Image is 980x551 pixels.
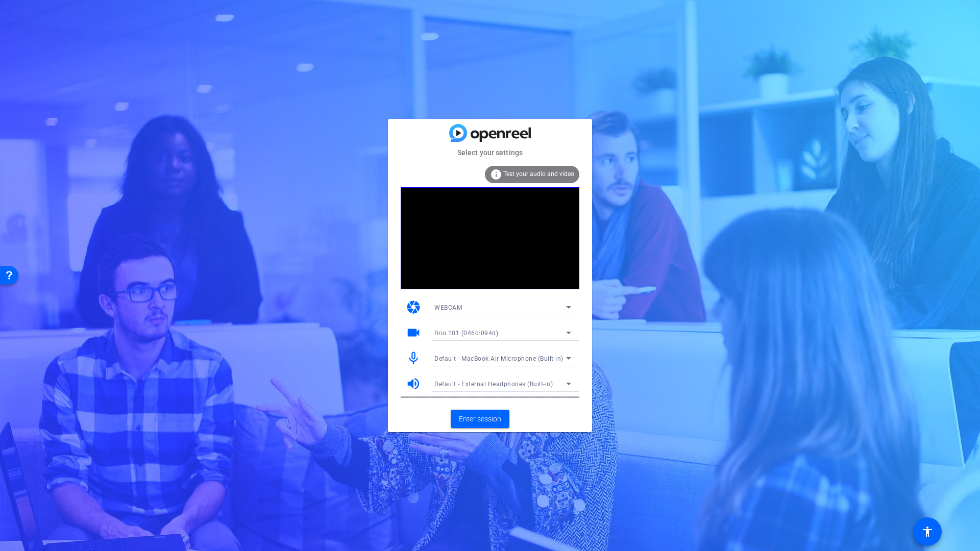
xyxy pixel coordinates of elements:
[503,170,574,178] span: Test your audio and video
[449,124,531,142] img: blue-gradient.svg
[388,147,592,158] mat-card-subtitle: Select your settings
[459,414,501,424] span: Enter session
[451,410,509,428] button: Enter session
[434,381,553,388] span: Default - External Headphones (Built-in)
[434,330,498,337] span: Brio 101 (046d:094d)
[434,304,462,311] span: WEBCAM
[406,350,421,366] mat-icon: mic_none
[406,376,421,391] mat-icon: volume_up
[490,168,502,181] mat-icon: info
[434,355,563,362] span: Default - MacBook Air Microphone (Built-in)
[406,299,421,315] mat-icon: camera
[921,525,934,538] mat-icon: accessibility
[406,325,421,340] mat-icon: videocam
